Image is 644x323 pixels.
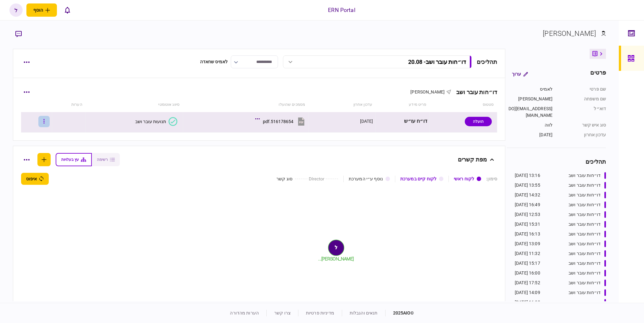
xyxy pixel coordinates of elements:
[318,256,354,261] tspan: [PERSON_NAME]...
[569,211,601,218] div: דו״חות עובר ושב
[515,211,606,218] a: דו״חות עובר ושב12:53 [DATE]
[458,153,487,166] div: מפת קשרים
[559,96,606,102] div: שם משפחה
[569,280,601,286] div: דו״חות עובר ושב
[515,221,540,228] div: 15:31 [DATE]
[61,157,79,162] span: עץ בעלויות
[306,310,334,315] a: מדיניות פרטיות
[569,172,601,179] div: דו״חות עובר ושב
[465,117,492,126] div: הועלה
[515,289,540,296] div: 14:09 [DATE]
[569,201,601,208] div: דו״חות עובר ושב
[569,250,601,257] div: דו״חות עובר ושב
[515,192,606,198] a: דו״חות עובר ושב14:32 [DATE]
[515,211,540,218] div: 12:53 [DATE]
[515,231,540,237] div: 16:13 [DATE]
[507,96,552,102] div: [PERSON_NAME]
[92,153,120,166] button: רשימה
[559,105,606,119] div: דוא״ל
[477,58,497,66] div: תהליכים
[97,157,108,162] span: רשימה
[507,157,606,166] div: תהליכים
[515,192,540,198] div: 14:32 [DATE]
[328,6,355,14] div: ERN Portal
[515,231,606,237] a: דו״חות עובר ושב16:13 [DATE]
[569,221,601,228] div: דו״חות עובר ושב
[515,241,540,247] div: 13:09 [DATE]
[515,260,606,267] a: דו״חות עובר ושב15:17 [DATE]
[515,182,606,189] a: דו״חות עובר ושב13:55 [DATE]
[590,68,606,80] div: פרטים
[559,132,606,138] div: עדכון אחרון
[230,310,259,315] a: הערות מהדורה
[283,55,472,68] button: דו״חות עובר ושב- 20.08
[263,119,293,124] div: 516178654.pdf
[515,250,606,257] a: דו״חות עובר ושב11:32 [DATE]
[375,98,430,112] th: פריט מידע
[515,260,540,267] div: 15:17 [DATE]
[350,310,378,315] a: תנאים והגבלות
[515,250,540,257] div: 11:32 [DATE]
[569,241,601,247] div: דו״חות עובר ושב
[515,299,540,306] div: 16:38 [DATE]
[21,173,49,185] button: איפוס
[385,310,414,316] div: © 2025 AIO
[200,59,228,65] div: לאמיס שחאדה
[559,122,606,128] div: סוג איש קשר
[276,176,292,182] div: סוג קשר
[257,114,306,128] button: 516178654.pdf
[486,176,497,182] div: סימון :
[86,98,183,112] th: סיווג אוטומטי
[61,3,74,17] button: פתח רשימת התראות
[349,176,383,182] div: נוסף ע״י המערכת
[454,176,474,182] div: לקוח ראשי
[569,260,601,267] div: דו״חות עובר ושב
[569,182,601,189] div: דו״חות עובר ושב
[515,182,540,189] div: 13:55 [DATE]
[52,98,85,112] th: הערות
[569,270,601,276] div: דו״חות עובר ושב
[515,280,606,286] a: דו״חות עובר ושב17:52 [DATE]
[515,172,540,179] div: 13:16 [DATE]
[515,289,606,296] a: דו״חות עובר ושב14:09 [DATE]
[543,28,596,39] div: [PERSON_NAME]
[308,98,375,112] th: עדכון אחרון
[569,299,601,306] div: דו״חות עובר ושב
[569,231,601,237] div: דו״חות עובר ושב
[515,280,540,286] div: 17:52 [DATE]
[559,86,606,93] div: שם פרטי
[569,192,601,198] div: דו״חות עובר ושב
[569,289,601,296] div: דו״חות עובר ושב
[56,153,92,166] button: עץ בעלויות
[135,117,177,126] button: תנועות עובר ושב
[430,98,497,112] th: סטטוס
[274,310,291,315] a: צרו קשר
[515,221,606,228] a: דו״חות עובר ושב15:31 [DATE]
[183,98,308,112] th: מסמכים שהועלו
[507,132,552,138] div: [DATE]
[507,105,552,119] div: [EMAIL_ADDRESS][DOMAIN_NAME]
[360,118,373,124] div: [DATE]
[378,114,427,128] div: דו״ח עו״ש
[410,89,445,94] span: [PERSON_NAME]
[515,270,606,276] a: דו״חות עובר ושב16:00 [DATE]
[408,59,466,65] div: דו״חות עובר ושב - 20.08
[26,3,57,17] button: פתח תפריט להוספת לקוח
[515,270,540,276] div: 16:00 [DATE]
[515,201,606,208] a: דו״חות עובר ושב16:49 [DATE]
[451,89,497,95] div: דו״חות עובר ושב
[335,245,337,250] text: ל
[515,299,606,306] a: דו״חות עובר ושב16:38 [DATE]
[400,176,436,182] div: לקוח קיים במערכת
[9,3,23,17] button: ל
[507,86,552,93] div: לאמיס
[135,119,166,124] div: תנועות עובר ושב
[507,122,552,128] div: לווה
[515,201,540,208] div: 16:49 [DATE]
[515,241,606,247] a: דו״חות עובר ושב13:09 [DATE]
[507,68,533,80] button: ערוך
[515,172,606,179] a: דו״חות עובר ושב13:16 [DATE]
